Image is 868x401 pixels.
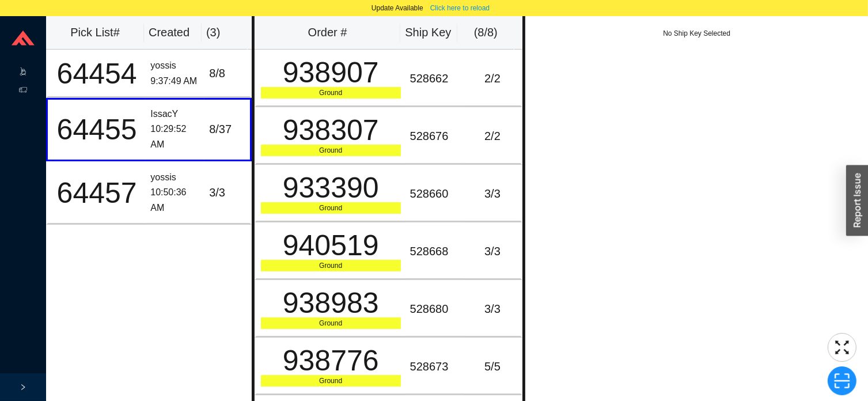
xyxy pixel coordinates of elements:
th: Ship Key [400,16,457,50]
div: 2 / 2 [469,69,517,88]
div: 528676 [410,127,460,146]
div: yossis [150,170,200,186]
div: Ground [261,145,401,156]
button: scan [828,366,856,395]
div: 528662 [410,69,460,88]
span: Click here to reload [430,2,490,14]
div: 528673 [410,357,460,376]
div: 528680 [410,300,460,319]
div: 9:37:49 AM [150,74,200,89]
div: Ground [261,317,401,329]
div: Ground [261,375,401,387]
div: ( 3 ) [206,23,243,42]
div: 938907 [261,58,401,87]
th: Pick List# [46,16,144,50]
div: 933390 [261,173,401,202]
div: 2 / 2 [469,127,517,146]
div: Ground [261,260,401,271]
div: 64455 [52,115,141,144]
div: IssacY [150,107,200,122]
div: 528660 [410,184,460,203]
div: 8 / 8 [209,64,245,83]
div: 528668 [410,242,460,261]
th: Order # [255,16,401,50]
div: Ground [261,202,401,214]
div: No Ship Key Selected [525,28,868,39]
div: 10:29:52 AM [150,122,200,152]
th: Created [144,16,202,50]
div: 3 / 3 [469,184,517,203]
div: 938307 [261,116,401,145]
div: 64454 [52,59,141,88]
div: 10:50:36 AM [150,185,200,215]
div: 938983 [261,289,401,317]
div: 3 / 3 [469,300,517,319]
div: 5 / 5 [469,357,517,376]
div: 3 / 3 [469,242,517,261]
span: right [20,384,26,391]
div: yossis [150,58,200,74]
div: Ground [261,87,401,99]
span: scan [828,372,856,389]
div: 3 / 3 [209,183,245,202]
div: 8 / 37 [209,120,245,139]
div: ( 8 / 8 ) [462,23,510,42]
span: fullscreen [828,339,856,356]
div: 938776 [261,346,401,375]
button: fullscreen [828,333,856,362]
div: 64457 [52,179,141,207]
div: 940519 [261,231,401,260]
